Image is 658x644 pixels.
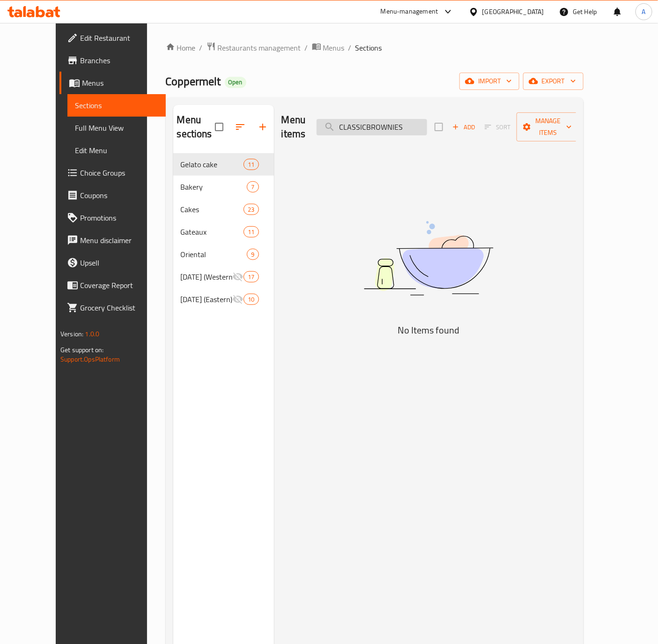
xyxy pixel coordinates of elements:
[247,183,258,192] span: 7
[173,153,274,176] div: Gelato cake11
[80,167,158,178] span: Choice Groups
[166,42,196,53] a: Home
[82,77,158,89] span: Menus
[281,113,306,141] h2: Menu items
[59,162,166,184] a: Choice Groups
[449,120,479,134] span: Add item
[247,250,258,259] span: 9
[75,145,158,156] span: Edit Menu
[181,271,233,282] span: [DATE] (Western)
[244,271,259,282] div: items
[181,249,247,260] span: Oriental
[80,302,158,313] span: Grocery Checklist
[181,271,233,282] div: Ramadan (Western)
[244,204,259,215] div: items
[531,75,576,87] span: export
[80,235,158,246] span: Menu disclaimer
[59,184,166,207] a: Coupons
[251,116,274,138] button: Add section
[524,115,572,139] span: Manage items
[207,42,301,54] a: Restaurants management
[75,122,158,133] span: Full Menu View
[467,75,512,87] span: import
[67,94,166,117] a: Sections
[59,72,166,94] a: Menus
[247,181,259,192] div: items
[244,294,259,305] div: items
[60,328,83,340] span: Version:
[232,294,244,305] svg: Inactive section
[181,294,233,305] span: [DATE] (Eastern)
[59,296,166,319] a: Grocery Checklist
[482,7,544,17] div: [GEOGRAPHIC_DATA]
[355,42,382,53] span: Sections
[232,271,244,282] svg: Inactive section
[59,252,166,274] a: Upsell
[305,42,308,53] li: /
[59,27,166,49] a: Edit Restaurant
[80,190,158,201] span: Coupons
[479,120,517,134] span: Select section first
[348,42,352,53] li: /
[317,119,427,135] input: search
[80,280,158,291] span: Coverage Report
[244,273,258,281] span: 17
[173,149,274,314] nav: Menu sections
[80,212,158,223] span: Promotions
[59,229,166,252] a: Menu disclaimer
[244,160,258,169] span: 11
[381,6,438,17] div: Menu-management
[642,7,646,17] span: A
[311,196,546,320] img: dish.svg
[166,42,584,54] nav: breadcrumb
[75,100,158,111] span: Sections
[209,117,229,137] span: Select all sections
[80,55,158,66] span: Branches
[218,42,301,53] span: Restaurants management
[67,139,166,162] a: Edit Menu
[59,49,166,72] a: Branches
[85,328,99,340] span: 1.0.0
[312,42,345,54] a: Menus
[229,116,251,138] span: Sort sections
[59,207,166,229] a: Promotions
[225,78,246,86] span: Open
[451,122,476,133] span: Add
[181,159,244,170] span: Gelato cake
[173,243,274,266] div: Oriental9
[60,344,104,356] span: Get support on:
[244,295,258,304] span: 10
[323,42,345,53] span: Menus
[166,71,221,92] span: Coppermelt
[311,323,546,338] h5: No Items found
[244,228,258,237] span: 11
[225,77,246,88] div: Open
[59,274,166,296] a: Coverage Report
[181,226,244,237] span: Gateaux
[517,112,579,141] button: Manage items
[523,73,584,90] button: export
[173,198,274,221] div: Cakes23
[177,113,215,141] h2: Menu sections
[67,117,166,139] a: Full Menu View
[173,221,274,243] div: Gateaux11
[200,42,203,53] li: /
[244,205,258,214] span: 23
[181,181,247,192] span: Bakery
[173,288,274,311] div: [DATE] (Eastern)10
[449,120,479,134] button: Add
[459,73,519,90] button: import
[244,159,259,170] div: items
[181,204,244,215] span: Cakes
[80,257,158,268] span: Upsell
[80,32,158,44] span: Edit Restaurant
[173,176,274,198] div: Bakery7
[173,266,274,288] div: [DATE] (Western)17
[60,353,120,365] a: Support.OpsPlatform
